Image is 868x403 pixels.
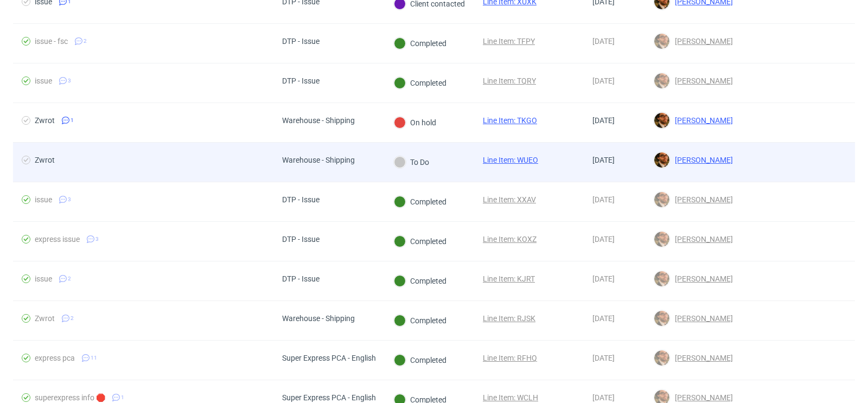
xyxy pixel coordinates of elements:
span: [PERSON_NAME] [671,195,733,204]
div: Zwrot [35,156,55,164]
img: Matteo Corsico [654,152,669,168]
span: 3 [95,235,99,244]
span: [DATE] [592,274,615,283]
span: [PERSON_NAME] [671,156,733,164]
span: [DATE] [592,393,615,402]
a: Line Item: KJRT [483,274,535,283]
div: Zwrot [35,314,55,323]
div: Warehouse - Shipping [282,314,355,323]
div: Zwrot [35,116,55,125]
span: 2 [84,37,87,46]
div: Completed [394,77,446,89]
div: issue [35,274,52,283]
img: Matteo Corsico [654,34,669,49]
span: [PERSON_NAME] [671,314,733,323]
span: [PERSON_NAME] [671,354,733,362]
img: Matteo Corsico [654,232,669,247]
a: Line Item: TKGO [483,116,537,125]
div: DTP - Issue [282,76,320,85]
span: [PERSON_NAME] [671,235,733,244]
a: Line Item: KOXZ [483,235,537,244]
span: [DATE] [592,37,615,46]
img: Matteo Corsico [654,311,669,326]
span: [DATE] [592,314,615,323]
div: express pca [35,354,75,362]
div: DTP - Issue [282,235,320,244]
a: Line Item: TFPY [483,37,535,46]
span: [DATE] [592,76,615,85]
div: DTP - Issue [282,274,320,283]
div: Completed [394,275,446,287]
a: Line Item: RJSK [483,314,535,323]
img: Matteo Corsico [654,271,669,286]
div: To Do [394,156,429,168]
div: DTP - Issue [282,37,320,46]
span: [PERSON_NAME] [671,76,733,85]
div: Super Express PCA - English [282,354,376,362]
div: superexpress info 🛑 [35,393,105,402]
div: issue [35,195,52,204]
div: Warehouse - Shipping [282,116,355,125]
span: [PERSON_NAME] [671,393,733,402]
span: [PERSON_NAME] [671,274,733,283]
span: 1 [71,116,74,125]
span: [PERSON_NAME] [671,37,733,46]
div: issue - fsc [35,37,68,46]
a: Line Item: XXAV [483,195,536,204]
div: issue [35,76,52,85]
div: Completed [394,196,446,208]
a: Line Item: WUEO [483,156,538,164]
div: DTP - Issue [282,195,320,204]
div: Completed [394,235,446,247]
span: [DATE] [592,156,615,164]
span: 2 [68,274,71,283]
img: Matteo Corsico [654,192,669,207]
div: On hold [394,117,436,129]
span: 11 [91,354,97,362]
span: 1 [121,393,124,402]
div: Completed [394,315,446,327]
img: Matteo Corsico [654,73,669,88]
div: Warehouse - Shipping [282,156,355,164]
a: Line Item: WCLH [483,393,538,402]
div: express issue [35,235,80,244]
img: Matteo Corsico [654,350,669,366]
span: [DATE] [592,235,615,244]
span: 2 [71,314,74,323]
span: 3 [68,195,71,204]
a: Line Item: RFHQ [483,354,537,362]
div: Completed [394,354,446,366]
span: [DATE] [592,195,615,204]
img: Matteo Corsico [654,113,669,128]
span: [PERSON_NAME] [671,116,733,125]
span: [DATE] [592,116,615,125]
span: 3 [68,76,71,85]
span: [DATE] [592,354,615,362]
a: Line Item: TQRY [483,76,536,85]
div: Super Express PCA - English [282,393,376,402]
div: Completed [394,37,446,49]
